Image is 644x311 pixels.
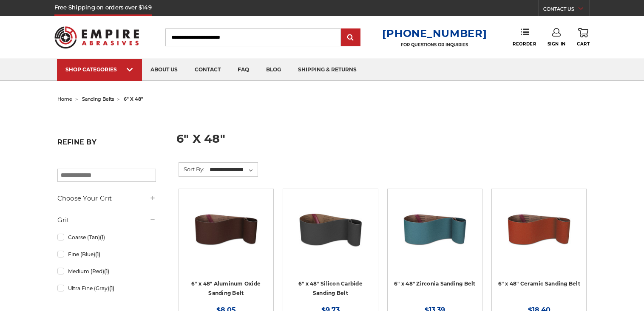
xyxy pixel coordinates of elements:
span: Reorder [513,41,536,47]
a: 6" x 48" Silicon Carbide Sanding Belt [298,280,363,297]
a: Ultra Fine (Gray) [57,281,156,296]
a: sanding belts [82,96,114,102]
span: (1) [109,285,114,291]
a: about us [142,59,186,81]
h5: Grit [57,215,156,225]
a: [PHONE_NUMBER] [382,27,487,40]
img: 6" x 48" Aluminum Oxide Sanding Belt [192,195,260,263]
img: 6" x 48" Zirconia Sanding Belt [401,195,469,263]
img: Empire Abrasives [54,21,139,54]
img: 6" x 48" Silicon Carbide File Belt [296,195,364,263]
select: Sort By: [208,164,258,176]
input: Submit [342,29,359,46]
a: Fine (Blue) [57,247,156,262]
span: Sign In [548,41,566,47]
a: CONTACT US [543,4,590,16]
a: Cart [577,28,590,47]
a: 6" x 48" Aluminum Oxide Sanding Belt [185,195,267,277]
img: 6" x 48" Ceramic Sanding Belt [505,195,573,263]
a: 6" x 48" Aluminum Oxide Sanding Belt [191,280,261,297]
a: 6" x 48" Zirconia Sanding Belt [394,195,476,277]
label: Sort By: [179,163,204,175]
h5: Refine by [57,138,156,151]
span: (1) [100,234,105,240]
span: Cart [577,41,590,47]
a: faq [229,59,258,81]
a: Reorder [513,28,536,46]
a: contact [186,59,229,81]
a: 6" x 48" Ceramic Sanding Belt [498,195,580,277]
a: Coarse (Tan) [57,230,156,245]
a: home [57,96,72,102]
a: blog [258,59,289,81]
h5: Choose Your Grit [57,193,156,204]
h1: 6" x 48" [176,133,587,151]
p: FOR QUESTIONS OR INQUIRIES [382,42,487,48]
span: (1) [104,268,109,274]
span: 6" x 48" [124,96,143,102]
a: 6" x 48" Silicon Carbide File Belt [289,195,372,277]
span: (1) [95,251,100,257]
a: shipping & returns [289,59,365,81]
div: SHOP CATEGORIES [65,66,133,73]
a: Medium (Red) [57,264,156,279]
a: 6" x 48" Ceramic Sanding Belt [498,280,580,287]
a: 6" x 48" Zirconia Sanding Belt [394,280,476,287]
